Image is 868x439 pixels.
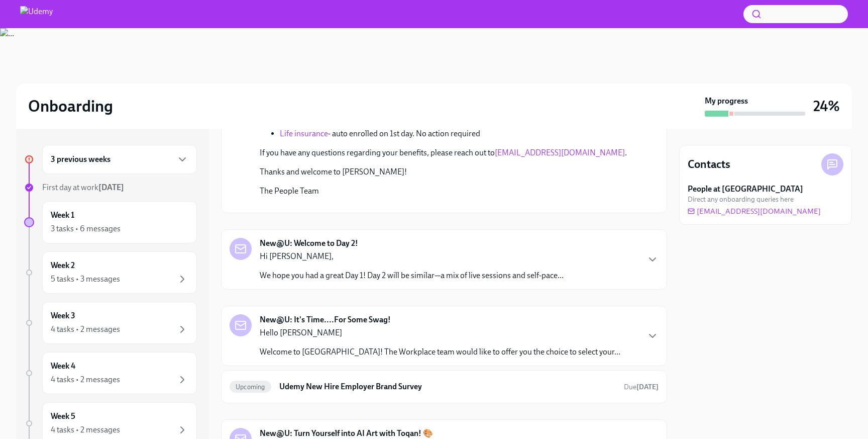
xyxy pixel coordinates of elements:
[260,327,620,338] p: Hello [PERSON_NAME]
[260,251,564,262] p: Hi [PERSON_NAME],
[279,381,616,392] h6: Udemy New Hire Employer Brand Survey
[24,352,197,394] a: Week 44 tasks • 2 messages
[260,186,642,197] p: The People Team
[24,251,197,294] a: Week 25 tasks • 3 messages
[51,154,111,165] h6: 3 previous weeks
[260,314,391,325] strong: New@U: It's Time....For Some Swag!
[51,274,120,285] div: 5 tasks • 3 messages
[688,184,803,195] strong: People at [GEOGRAPHIC_DATA]
[705,96,748,107] strong: My progress
[24,201,197,243] a: Week 13 tasks • 6 messages
[260,238,358,249] strong: New@U: Welcome to Day 2!
[28,96,113,116] h2: Onboarding
[280,128,642,139] li: - auto enrolled on 1st day. No action required
[813,97,840,115] h3: 24%
[51,223,121,234] div: 3 tasks • 6 messages
[51,310,75,321] h6: Week 3
[688,157,730,172] h4: Contacts
[688,206,821,216] a: [EMAIL_ADDRESS][DOMAIN_NAME]
[260,428,433,439] strong: New@U: Turn Yourself into AI Art with Toqan! 🎨
[688,195,794,204] span: Direct any onboarding queries here
[624,383,659,391] span: Due
[51,210,74,221] h6: Week 1
[42,183,124,192] span: First day at work
[20,6,53,22] img: Udemy
[260,166,642,178] p: Thanks and welcome to [PERSON_NAME]!
[624,382,659,392] span: September 27th, 2025 10:00
[280,129,328,138] a: Life insurance
[260,147,642,158] p: If you have any questions regarding your benefits, please reach out to .
[51,411,75,422] h6: Week 5
[51,424,120,435] div: 4 tasks • 2 messages
[51,374,120,385] div: 4 tasks • 2 messages
[260,346,620,358] p: Welcome to [GEOGRAPHIC_DATA]! The Workplace team would like to offer you the choice to select you...
[24,182,197,193] a: First day at work[DATE]
[636,383,659,391] strong: [DATE]
[51,324,120,335] div: 4 tasks • 2 messages
[51,260,75,271] h6: Week 2
[42,145,197,174] div: 3 previous weeks
[495,148,625,157] a: [EMAIL_ADDRESS][DOMAIN_NAME]
[230,379,659,395] a: UpcomingUdemy New Hire Employer Brand SurveyDue[DATE]
[230,383,271,391] span: Upcoming
[51,361,75,372] h6: Week 4
[24,302,197,344] a: Week 34 tasks • 2 messages
[260,270,564,281] p: We hope you had a great Day 1! Day 2 will be similar—a mix of live sessions and self-pace...
[98,183,124,192] strong: [DATE]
